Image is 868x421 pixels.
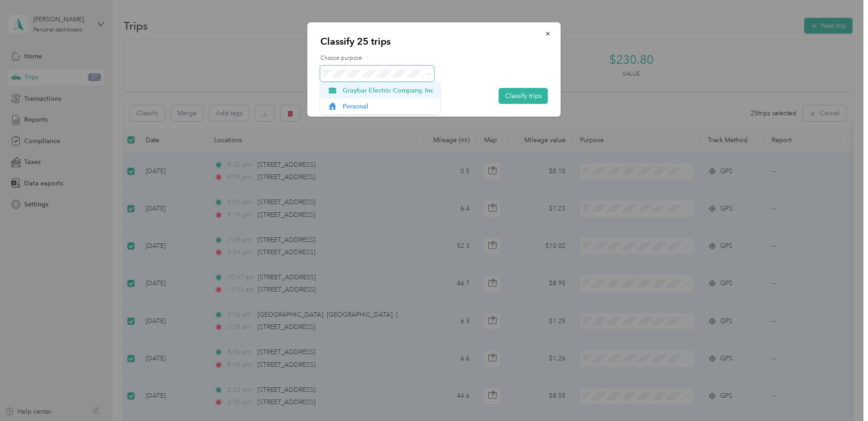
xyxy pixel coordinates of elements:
[343,86,434,95] span: Graybar Electric Company, Inc
[817,370,868,421] iframe: Everlance-gr Chat Button Frame
[320,35,548,48] p: Classify 25 trips
[320,54,548,62] label: Choose purpose
[343,102,434,111] span: Personal
[499,88,548,104] button: Classify trips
